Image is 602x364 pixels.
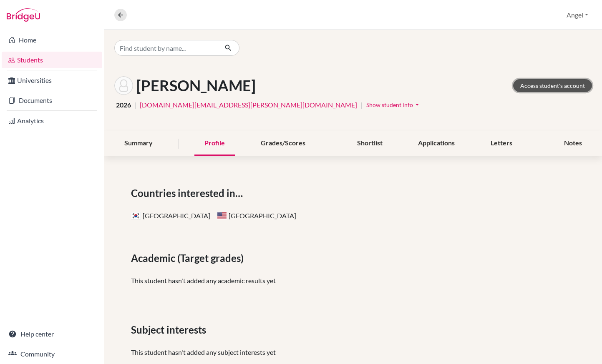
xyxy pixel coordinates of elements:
[347,131,393,156] div: Shortlist
[134,100,136,110] span: |
[140,100,357,110] a: [DOMAIN_NAME][EMAIL_ADDRESS][PERSON_NAME][DOMAIN_NAME]
[194,131,235,156] div: Profile
[2,32,102,48] a: Home
[2,92,102,109] a: Documents
[114,76,133,95] img: Jihwan Kim's avatar
[413,100,421,109] i: arrow_drop_down
[2,72,102,89] a: Universities
[554,131,592,156] div: Notes
[2,52,102,68] a: Students
[131,347,575,357] p: This student hasn't added any subject interests yet
[131,212,141,219] span: South Korea
[217,212,227,219] span: United States of America
[2,346,102,362] a: Community
[114,131,163,156] div: Summary
[217,212,296,219] span: [GEOGRAPHIC_DATA]
[513,79,592,92] a: Access student's account
[251,131,315,156] div: Grades/Scores
[116,100,131,110] span: 2026
[7,8,40,22] img: Bridge-U
[136,77,256,95] h1: [PERSON_NAME]
[481,131,522,156] div: Letters
[408,131,465,156] div: Applications
[114,40,218,56] input: Find student by name...
[360,100,363,110] span: |
[131,276,575,286] p: This student hasn't added any academic results yet
[563,7,592,23] button: Angel
[131,186,246,201] span: Countries interested in…
[131,322,209,337] span: Subject interests
[2,112,102,129] a: Analytics
[366,98,422,111] button: Show student infoarrow_drop_down
[366,101,413,108] span: Show student info
[2,326,102,342] a: Help center
[131,212,210,219] span: [GEOGRAPHIC_DATA]
[131,251,247,266] span: Academic (Target grades)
